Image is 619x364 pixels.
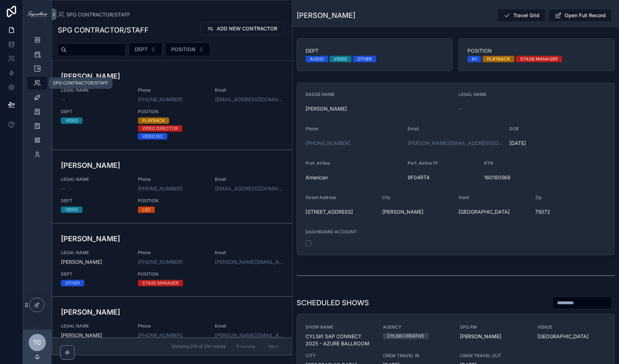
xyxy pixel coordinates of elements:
span: Street Address [306,195,336,200]
span: CREW TRAVEL IN [383,353,452,359]
a: [EMAIL_ADDRESS][DOMAIN_NAME] [215,185,283,192]
div: CYLSKI CREATIVE [387,333,424,339]
div: OTHER [65,280,80,286]
div: PLAYBACK [142,117,165,124]
span: Email [215,87,283,93]
h1: [PERSON_NAME] [297,10,355,20]
a: [PERSON_NAME]LEGAL NAME--Phone[PHONE_NUMBER]Email[EMAIL_ADDRESS][DOMAIN_NAME]DEPTVIDEOPOSITIONLED [52,150,292,223]
span: LEGAL NAME [61,323,129,329]
div: PLAYBACK [487,56,510,62]
div: VIDEO DIRECTOR [142,125,178,132]
span: [STREET_ADDRESS] [306,208,376,215]
div: OTHER [357,56,372,62]
div: STAGE MANAGER [520,56,558,62]
div: VIDEO [65,117,78,124]
a: [PERSON_NAME]LEGAL NAME[PERSON_NAME]Phone[PHONE_NUMBER]Email[PERSON_NAME][EMAIL_ADDRESS][PERSON_N... [52,223,292,296]
a: [PHONE_NUMBER] [138,332,183,339]
span: Phone [138,250,206,256]
span: -- [61,96,65,103]
span: State [459,195,469,200]
span: SPG CONTRACTOR/STAFF [66,11,130,18]
span: LEGAL NAME [61,176,129,182]
span: Phone [306,126,318,131]
span: [PERSON_NAME] [460,333,501,340]
button: Select Button [129,43,162,56]
span: -- [61,185,65,192]
a: [PERSON_NAME][EMAIL_ADDRESS][DOMAIN_NAME] [215,332,283,339]
span: POSITION [171,46,196,53]
span: POSITION [467,47,606,54]
a: [PHONE_NUMBER] [138,185,183,192]
div: AUDIO [310,56,324,62]
span: LEGAL NAME [459,92,486,97]
span: LEGAL NAME [61,250,129,256]
span: [DATE] [509,140,580,147]
span: DEPT [61,271,129,277]
a: [PHONE_NUMBER] [138,258,183,266]
a: [PHONE_NUMBER] [138,96,183,103]
span: Email [215,250,283,256]
a: [PERSON_NAME][EMAIL_ADDRESS][PERSON_NAME][DOMAIN_NAME] [215,258,283,266]
span: [PERSON_NAME] [61,258,129,266]
span: CYLSKI SAP CONNECT 2025 - AZURE BALLROOM [306,333,374,347]
span: BADGE NAME [306,92,335,97]
h3: [PERSON_NAME] [61,307,283,317]
div: LED [142,207,150,213]
h1: SCHEDULED SHOWS [297,298,369,308]
span: POSITION [138,109,206,115]
span: Phone [138,323,206,329]
a: [EMAIL_ADDRESS][DOMAIN_NAME] [215,96,283,103]
span: TC [33,338,41,347]
span: [PERSON_NAME] [61,332,129,339]
a: SPG CONTRACTOR/STAFF [58,11,130,18]
span: Phone [138,176,206,182]
span: CITY [306,353,374,359]
span: Email [215,176,283,182]
span: KTN [484,160,493,166]
span: 160180568 [484,174,555,181]
span: DEPT [61,198,129,204]
span: Open Full Record [565,12,606,19]
h1: SPG CONTRACTOR/STAFF [58,25,149,35]
span: [PERSON_NAME] [382,208,453,215]
span: 75072 [535,208,606,215]
span: Pref. Airline [306,160,330,166]
span: Perf. Airline FF [408,160,438,166]
span: POSITION [138,271,206,277]
span: Travel Grid [513,12,539,19]
h3: [PERSON_NAME] [61,160,283,171]
span: [GEOGRAPHIC_DATA] [459,208,529,215]
span: DEPT [306,47,444,54]
span: DOB [509,126,519,131]
h3: [PERSON_NAME] [61,233,283,244]
span: Zip [535,195,542,200]
button: Open Full Record [548,9,612,22]
span: VENUE [537,324,606,330]
a: [PERSON_NAME][EMAIL_ADDRESS][DOMAIN_NAME] [408,140,504,147]
div: VIDEO [65,207,78,213]
span: -- [459,105,463,112]
span: City [382,195,390,200]
span: AGENCY [383,324,452,330]
h3: [PERSON_NAME] [61,71,283,82]
img: App logo [27,11,47,17]
span: 9F04RT4 [408,174,479,181]
span: CREW TRAVEL OUT [460,353,529,359]
span: American [306,174,402,181]
span: [PERSON_NAME] [306,105,453,112]
span: Email [408,126,419,131]
span: DEPT [135,46,148,53]
div: VIDEO [334,56,347,62]
span: Phone [138,87,206,93]
span: [GEOGRAPHIC_DATA] [537,333,606,340]
a: [PHONE_NUMBER] [306,140,350,147]
span: LEGAL NAME [61,87,129,93]
button: Travel Grid [497,9,546,22]
span: POSITION [138,198,206,204]
div: A1 [472,56,477,62]
div: VIDEO EIC [142,133,163,140]
span: Email [215,323,283,329]
div: scrollable content [23,29,52,170]
span: Showing 219 of 219 results [172,344,226,349]
div: SPG CONTRACTOR/STAFF [53,80,108,86]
